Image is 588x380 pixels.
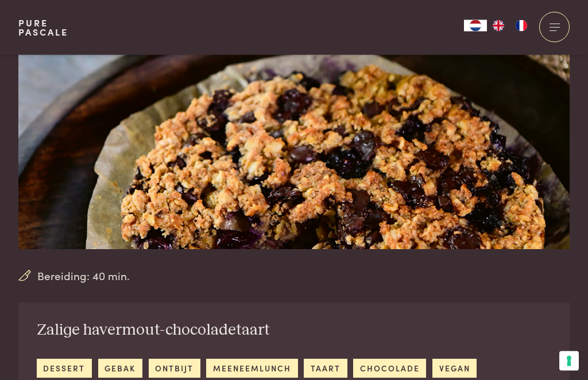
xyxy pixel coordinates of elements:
[353,359,426,378] a: chocolade
[510,20,533,32] a: FR
[487,20,510,32] a: EN
[206,359,297,378] a: meeneemlunch
[98,359,142,378] a: gebak
[37,359,92,378] a: dessert
[304,359,347,378] a: taart
[37,321,477,341] h2: Zalige havermout-chocoladetaart
[487,20,533,32] ul: Language list
[18,18,68,37] a: PurePascale
[559,351,579,371] button: Uw voorkeuren voor toestemming voor trackingtechnologieën
[464,20,487,32] a: NL
[464,20,487,32] div: Language
[37,268,130,285] span: Bereiding: 40 min.
[464,20,533,32] aside: Language selected: Nederlands
[432,359,477,378] a: vegan
[149,359,200,378] a: ontbijt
